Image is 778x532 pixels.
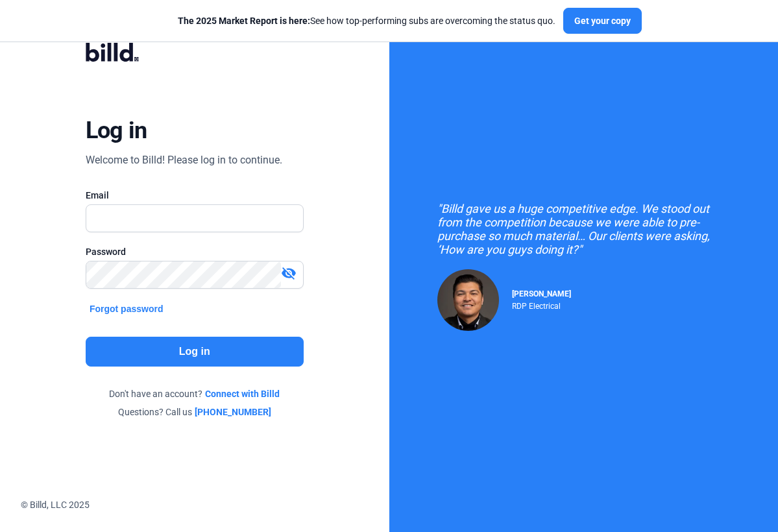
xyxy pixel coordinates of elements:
[195,405,271,418] a: [PHONE_NUMBER]
[205,387,280,400] a: Connect with Billd
[86,337,304,367] button: Log in
[281,265,297,281] mat-icon: visibility_off
[563,8,642,34] button: Get your copy
[437,269,499,331] img: Raul Pacheco
[86,189,304,202] div: Email
[178,14,555,27] div: See how top-performing subs are overcoming the status quo.
[512,298,571,311] div: RDP Electrical
[86,302,167,316] button: Forgot password
[86,405,304,418] div: Questions? Call us
[512,289,571,298] span: [PERSON_NAME]
[178,16,310,26] span: The 2025 Market Report is here:
[86,116,147,145] div: Log in
[86,387,304,400] div: Don't have an account?
[86,245,304,258] div: Password
[437,202,729,256] div: "Billd gave us a huge competitive edge. We stood out from the competition because we were able to...
[86,152,282,168] div: Welcome to Billd! Please log in to continue.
